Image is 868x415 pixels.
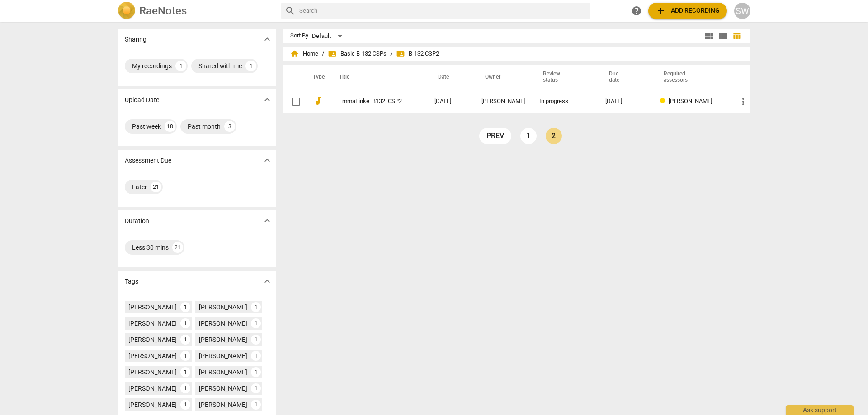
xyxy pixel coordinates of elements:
div: In progress [539,98,591,105]
div: Default [312,29,345,43]
span: Home [290,49,318,58]
th: Title [328,65,427,90]
a: Help [628,3,645,19]
h2: RaeNotes [139,5,187,17]
th: Type [306,65,328,90]
span: home [290,49,299,58]
div: [PERSON_NAME] [199,384,247,393]
div: 1 [180,318,190,328]
div: [PERSON_NAME] [199,335,247,344]
td: [DATE] [427,90,474,113]
button: Show more [260,154,274,167]
div: 1 [175,61,186,71]
div: Later [132,182,147,191]
div: [PERSON_NAME] [128,319,177,328]
button: List view [716,29,730,43]
div: 3 [224,121,235,132]
span: folder_shared [396,49,405,58]
div: [PERSON_NAME] [128,351,177,360]
span: Review status: in progress [660,98,669,104]
p: Sharing [125,35,146,44]
th: Review status [532,65,598,90]
div: 1 [180,367,190,377]
button: Show more [260,93,274,107]
button: Table view [730,29,743,43]
p: Upload Date [125,95,159,105]
p: Tags [125,277,138,286]
span: table_chart [732,32,741,40]
div: [PERSON_NAME] [128,400,177,409]
th: Due date [598,65,653,90]
span: view_list [717,31,728,42]
button: Tile view [703,29,716,43]
p: Assessment Due [125,156,171,165]
span: Basic B-132 CSPs [328,49,387,58]
div: [DATE] [605,98,646,105]
div: 21 [172,242,183,253]
div: 1 [180,335,190,345]
div: Past month [188,122,221,131]
span: add [656,5,666,16]
span: [PERSON_NAME] [669,98,712,104]
a: Page 1 [520,128,537,144]
div: 1 [251,367,261,377]
span: / [322,51,324,57]
div: [PERSON_NAME] [199,400,247,409]
div: [PERSON_NAME] [199,368,247,377]
div: [PERSON_NAME] [199,319,247,328]
span: expand_more [262,155,273,166]
span: expand_more [262,94,273,105]
div: 1 [180,400,190,410]
div: 1 [251,351,261,361]
div: [PERSON_NAME] [128,368,177,377]
button: Show more [260,33,274,46]
div: My recordings [132,61,172,70]
span: B-132 CSP2 [396,49,439,58]
div: 1 [251,302,261,312]
span: search [285,5,296,16]
img: Logo [118,2,136,20]
a: EmmaLinke_B132_CSP2 [339,98,402,105]
span: / [390,51,392,57]
div: 1 [251,383,261,393]
a: prev [479,128,511,144]
span: Add recording [656,5,720,16]
button: Show more [260,214,274,228]
span: audiotrack [313,95,324,106]
div: 1 [251,335,261,345]
button: SW [734,3,750,19]
div: 1 [251,400,261,410]
button: Upload [648,3,727,19]
span: folder_shared [328,49,337,58]
input: Search [299,4,587,18]
div: [PERSON_NAME] [199,303,247,312]
div: 1 [251,318,261,328]
span: view_module [704,31,715,42]
div: [PERSON_NAME] [128,384,177,393]
th: Required assessors [653,65,731,90]
button: Show more [260,275,274,288]
div: 1 [245,61,256,71]
div: 18 [165,121,175,132]
div: Sort By [290,33,308,39]
div: 1 [180,351,190,361]
span: expand_more [262,276,273,287]
span: expand_more [262,215,273,226]
div: [PERSON_NAME] [128,335,177,344]
p: Duration [125,216,149,226]
div: 1 [180,383,190,393]
div: 21 [151,182,161,192]
a: Page 2 is your current page [546,128,562,144]
div: Ask support [786,405,854,415]
div: [PERSON_NAME] [481,98,525,105]
span: more_vert [738,96,749,107]
div: 1 [180,302,190,312]
div: Less 30 mins [132,243,169,252]
span: help [631,5,642,16]
a: LogoRaeNotes [118,2,274,20]
div: [PERSON_NAME] [128,303,177,312]
th: Date [427,65,474,90]
div: Past week [132,122,161,131]
div: [PERSON_NAME] [199,351,247,360]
